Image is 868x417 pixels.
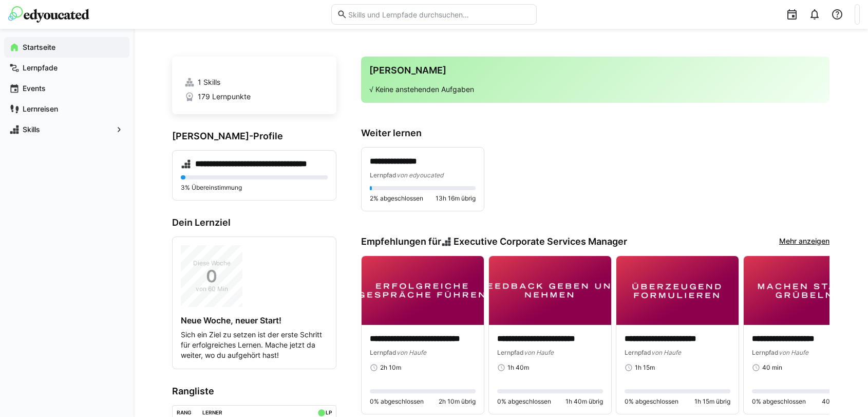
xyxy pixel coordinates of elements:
span: 13h 16m übrig [436,194,476,203]
p: √ Keine anstehenden Aufgaben [369,84,821,95]
span: 2h 10m übrig [439,397,476,406]
span: Lernpfad [370,171,397,179]
span: 2% abgeschlossen [370,194,423,203]
span: 0% abgeschlossen [625,397,678,406]
span: von edyoucated [397,171,443,179]
h3: [PERSON_NAME] [369,65,821,76]
h3: Dein Lernziel [172,217,336,228]
h3: Empfehlungen für [361,236,627,247]
h3: Weiter lernen [361,128,829,139]
span: Lernpfad [752,349,779,356]
a: Mehr anzeigen [779,236,829,247]
span: 179 Lernpunkte [198,92,251,102]
div: Rang [177,409,192,415]
span: Lernpfad [370,349,397,356]
img: image [616,256,739,325]
span: 2h 10m [380,364,401,372]
img: image [489,256,611,325]
span: von Haufe [779,349,808,356]
span: 1h 15m übrig [694,397,730,406]
span: 1 Skills [198,77,220,87]
span: von Haufe [524,349,554,356]
h3: Rangliste [172,386,336,397]
img: image [362,256,484,325]
h3: [PERSON_NAME]-Profile [172,131,336,142]
span: von Haufe [397,349,426,356]
h4: Neue Woche, neuer Start! [181,315,328,325]
span: 40 min übrig [822,397,858,406]
a: 1 Skills [184,77,324,87]
span: Executive Corporate Services Manager [454,236,627,247]
span: Lernpfad [497,349,524,356]
span: von Haufe [651,349,681,356]
div: Lerner [202,409,222,415]
p: 3% Übereinstimmung [181,184,328,192]
span: 0% abgeschlossen [370,397,424,406]
span: Lernpfad [625,349,651,356]
span: 1h 15m [635,364,655,372]
span: 1h 40m [507,364,529,372]
span: 1h 40m übrig [565,397,603,406]
span: 0% abgeschlossen [497,397,551,406]
img: image [744,256,866,325]
p: Sich ein Ziel zu setzen ist der erste Schritt für erfolgreiches Lernen. Mache jetzt da weiter, wo... [181,330,328,360]
span: 40 min [762,364,782,372]
input: Skills und Lernpfade durchsuchen… [347,10,531,19]
span: 0% abgeschlossen [752,397,806,406]
div: LP [326,409,332,415]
